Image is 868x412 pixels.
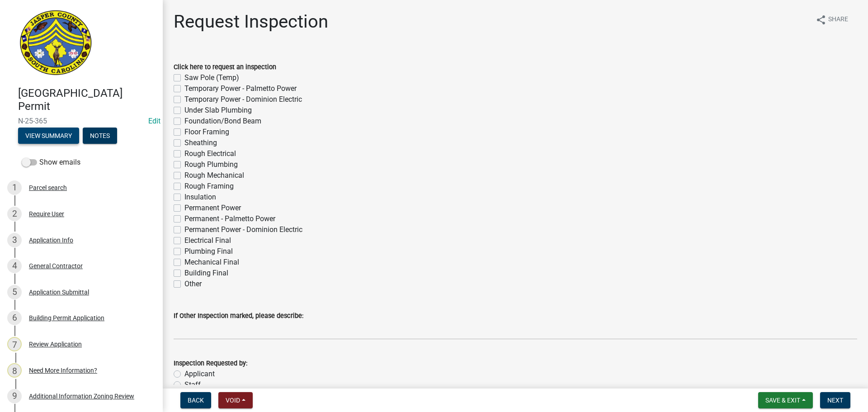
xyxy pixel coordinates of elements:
label: Sheathing [184,137,217,148]
span: N-25-365 [18,117,145,125]
span: Void [226,397,240,404]
label: Saw Pole (Temp) [184,72,239,83]
div: General Contractor [29,263,83,269]
label: Electrical Final [184,235,231,246]
i: share [816,14,826,25]
label: Building Final [184,268,228,279]
button: Notes [83,128,117,144]
div: 5 [7,285,22,299]
div: 1 [7,180,22,195]
span: Share [828,14,848,25]
label: Rough Mechanical [184,170,244,181]
div: Building Permit Application [29,315,104,321]
button: Next [820,392,850,408]
div: 3 [7,233,22,247]
label: Rough Electrical [184,148,236,159]
div: Application Submittal [29,289,89,295]
wm-modal-confirm: Summary [18,133,79,140]
span: Next [827,397,843,404]
button: shareShare [808,11,855,28]
div: Require User [29,211,64,217]
div: 8 [7,363,22,378]
div: Review Application [29,341,82,347]
label: Insulation [184,192,216,203]
div: Parcel search [29,185,67,191]
label: Applicant [184,369,215,379]
label: Other [184,279,202,289]
h4: [GEOGRAPHIC_DATA] Permit [18,87,156,113]
label: Foundation/Bond Beam [184,116,261,127]
button: Void [218,392,253,408]
button: View Summary [18,128,79,144]
label: Mechanical Final [184,257,239,268]
div: Application Info [29,237,73,243]
span: Save & Exit [765,397,800,404]
div: 7 [7,337,22,351]
label: If Other Inspection marked, please describe: [174,313,303,319]
div: 9 [7,389,22,403]
div: Need More Information? [29,367,97,374]
label: Temporary Power - Palmetto Power [184,83,297,94]
wm-modal-confirm: Notes [83,133,117,140]
div: Additional Information Zoning Review [29,393,134,399]
label: Rough Framing [184,181,234,192]
label: Under Slab Plumbing [184,105,252,116]
wm-modal-confirm: Edit Application Number [148,117,160,125]
button: Back [180,392,211,408]
label: Plumbing Final [184,246,233,257]
h1: Request Inspection [174,11,328,33]
div: 6 [7,311,22,325]
label: Permanent Power - Dominion Electric [184,224,302,235]
span: Back [188,397,204,404]
label: Floor Framing [184,127,229,137]
div: 2 [7,207,22,221]
a: Edit [148,117,160,125]
button: Save & Exit [758,392,813,408]
label: Inspection Requested by: [174,360,247,367]
label: Permanent - Palmetto Power [184,213,275,224]
label: Rough Plumbing [184,159,238,170]
div: 4 [7,259,22,273]
img: Jasper County, South Carolina [18,9,94,77]
label: Temporary Power - Dominion Electric [184,94,302,105]
label: Click here to request an inspection [174,64,276,71]
label: Permanent Power [184,203,241,213]
label: Staff [184,379,201,390]
label: Show emails [22,157,80,168]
